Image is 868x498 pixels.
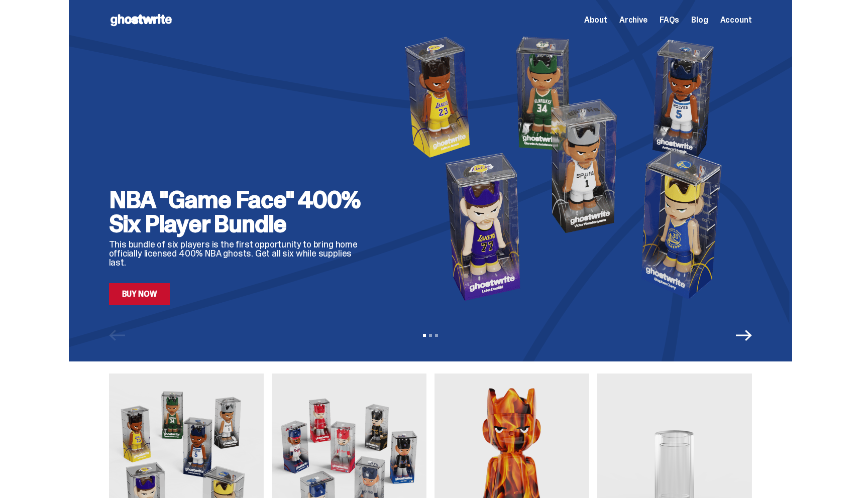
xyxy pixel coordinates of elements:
a: FAQs [660,16,679,24]
button: View slide 1 [423,334,426,337]
button: View slide 3 [435,334,438,337]
button: Next [736,327,752,343]
p: This bundle of six players is the first opportunity to bring home officially licensed 400% NBA gh... [109,240,370,267]
img: NBA "Game Face" 400% Six Player Bundle [386,31,752,305]
a: Account [720,16,752,24]
button: View slide 2 [429,334,432,337]
a: Buy Now [109,283,170,305]
h2: NBA "Game Face" 400% Six Player Bundle [109,188,370,236]
a: Blog [691,16,708,24]
a: Archive [619,16,647,24]
a: About [584,16,607,24]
